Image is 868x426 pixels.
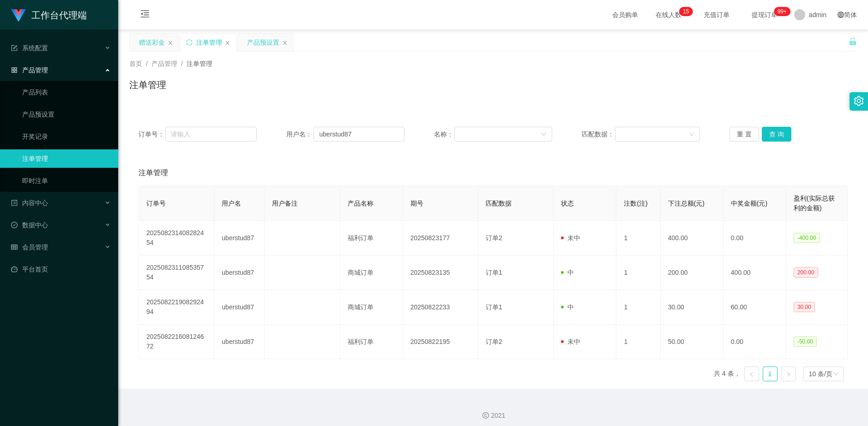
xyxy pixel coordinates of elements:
a: 产品列表 [22,83,111,101]
li: 下一页 [781,367,796,381]
td: 30.00 [661,290,723,325]
span: 内容中心 [11,199,48,207]
i: 图标: down [689,131,694,138]
sup: 15 [679,7,693,16]
td: 200.00 [661,255,723,290]
i: 图标: down [833,371,838,378]
td: 福利订单 [340,325,403,359]
td: 1 [616,255,660,290]
button: 重 置 [729,127,759,142]
span: 未中 [561,234,580,242]
span: 中 [561,269,574,276]
p: 5 [686,7,689,16]
li: 1 [763,367,778,381]
td: 50.00 [661,325,723,359]
a: 工作台代理端 [11,11,87,18]
a: 图标: dashboard平台首页 [11,260,111,278]
td: uberstud87 [214,255,265,290]
span: 用户备注 [272,200,298,207]
i: 图标: unlock [849,37,857,46]
div: 赠送彩金 [139,34,165,51]
td: 0.00 [723,221,786,255]
td: 20250822195 [403,325,478,359]
span: 中奖金额(元) [731,200,767,207]
span: 系统配置 [11,44,48,52]
li: 上一页 [744,367,759,381]
td: uberstud87 [214,221,265,255]
span: 在线人数 [651,12,686,18]
span: / [146,60,148,67]
span: 下注总额(元) [668,200,705,207]
div: 注单管理 [196,34,222,51]
div: 产品预设置 [247,34,279,51]
a: 产品预设置 [22,105,111,124]
i: 图标: left [749,372,754,377]
li: 共 4 条， [714,367,741,381]
span: 状态 [561,200,574,207]
td: 1 [616,325,660,359]
div: 10 条/页 [809,367,832,381]
span: 产品名称 [348,200,374,207]
td: 福利订单 [340,221,403,255]
td: 1 [616,221,660,255]
span: 订单号： [139,130,165,139]
span: 产品管理 [151,60,177,67]
i: 图标: table [11,244,18,250]
i: 图标: form [11,45,18,51]
span: 匹配数据 [486,200,512,207]
i: 图标: right [786,372,791,377]
i: 图标: close [282,40,288,46]
td: 0.00 [723,325,786,359]
p: 1 [683,7,686,16]
span: 匹配数据： [582,130,615,139]
button: 查 询 [762,127,791,142]
td: uberstud87 [214,325,265,359]
td: 20250823177 [403,221,478,255]
td: 400.00 [723,255,786,290]
a: 1 [763,367,777,381]
span: 中 [561,303,574,311]
span: 充值订单 [699,12,734,18]
td: 商城订单 [340,290,403,325]
span: 订单2 [486,338,502,345]
span: 用户名 [222,200,241,207]
i: 图标: close [168,40,173,46]
span: -50.00 [794,337,817,347]
i: 图标: down [541,131,547,138]
span: 注单管理 [139,167,168,178]
td: 202508231108535754 [139,255,214,290]
i: 图标: sync [186,39,193,46]
td: 20250823135 [403,255,478,290]
td: 202508231408282454 [139,221,214,255]
span: 首页 [129,60,142,67]
span: / [181,60,183,67]
span: 数据中心 [11,221,48,229]
i: 图标: profile [11,200,18,206]
input: 请输入 [165,127,257,142]
td: 400.00 [661,221,723,255]
td: 202508221608124672 [139,325,214,359]
i: 图标: menu-fold [129,0,161,30]
i: 图标: check-circle-o [11,222,18,228]
h1: 注单管理 [129,78,166,92]
span: 30.00 [794,302,815,312]
span: 200.00 [794,267,818,278]
td: 20250822233 [403,290,478,325]
span: 未中 [561,338,580,345]
td: 202508221908292494 [139,290,214,325]
i: 图标: setting [854,96,864,106]
div: 2021 [126,411,861,420]
h1: 工作台代理端 [31,0,87,30]
a: 即时注单 [22,172,111,190]
td: uberstud87 [214,290,265,325]
i: 图标: copyright [482,412,489,419]
span: 用户名： [286,130,313,139]
span: 名称： [434,130,454,139]
td: 商城订单 [340,255,403,290]
sup: 940 [774,7,790,16]
span: 提现订单 [747,12,782,18]
span: 产品管理 [11,66,48,74]
td: 1 [616,290,660,325]
img: logo.9652507e.png [11,9,26,22]
td: 60.00 [723,290,786,325]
